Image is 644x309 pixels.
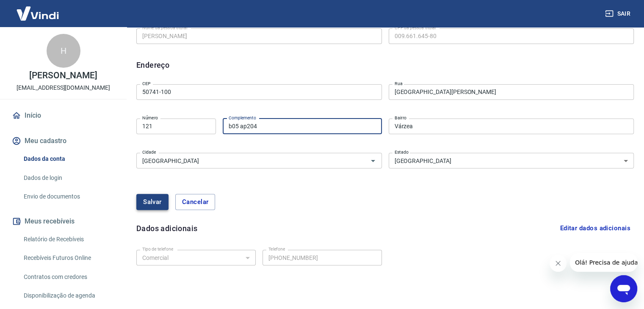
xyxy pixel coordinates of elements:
div: H [47,34,80,68]
button: Cancelar [175,194,216,210]
button: Sair [603,6,634,22]
label: Nome da pessoa titular [142,25,188,31]
a: Início [10,106,116,125]
button: Salvar [136,194,169,210]
span: Olá! Precisa de ajuda? [5,6,71,13]
label: Estado [395,149,409,155]
a: Contratos com credores [20,268,116,286]
iframe: Mensagem da empresa [570,253,637,272]
a: Recebíveis Futuros Online [20,249,116,267]
label: CPF da pessoa titular [395,25,437,31]
a: Relatório de Recebíveis [20,231,116,248]
label: Bairro [395,115,406,121]
a: Envio de documentos [20,188,116,205]
h6: Dados adicionais [136,223,197,234]
button: Abrir [367,155,379,167]
label: Telefone [268,246,285,252]
iframe: Fechar mensagem [550,255,567,272]
a: Dados de login [20,169,116,187]
label: Complemento [229,115,256,121]
label: Número [142,115,158,121]
a: Dados da conta [20,150,116,168]
a: Disponibilização de agenda [20,287,116,304]
iframe: Botão para abrir a janela de mensagens [610,275,637,302]
label: Cidade [142,149,156,155]
label: Tipo de telefone [142,246,173,252]
button: Editar dados adicionais [556,220,634,236]
img: Vindi [10,0,65,26]
button: Meus recebíveis [10,212,116,231]
button: Meu cadastro [10,132,116,150]
h6: Endereço [136,59,169,71]
label: Rua [395,80,403,87]
input: Digite aqui algumas palavras para buscar a cidade [139,155,354,166]
p: [PERSON_NAME] [29,71,97,80]
label: CEP [142,80,150,87]
p: [EMAIL_ADDRESS][DOMAIN_NAME] [17,83,110,92]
